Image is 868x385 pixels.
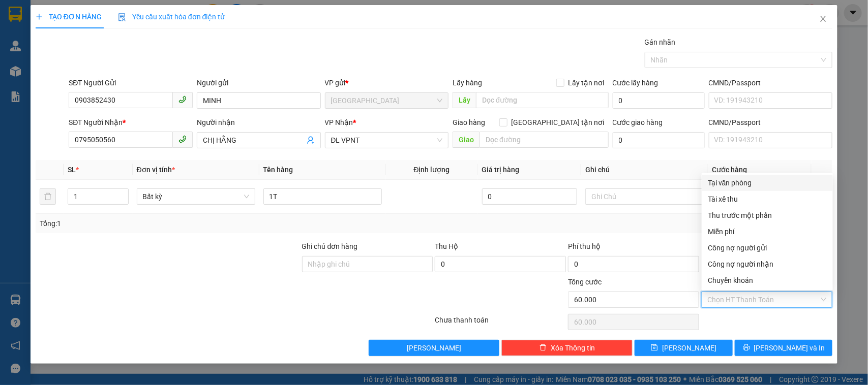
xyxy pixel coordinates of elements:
div: Thu trước một phần [708,210,827,221]
span: [PERSON_NAME] và In [754,342,825,354]
span: Bất kỳ [143,189,249,204]
b: Phúc An Express [13,66,53,131]
div: Cước gửi hàng sẽ được ghi vào công nợ của người nhận [702,256,833,272]
div: VP gửi [325,77,449,88]
div: SĐT Người Gửi [69,77,193,88]
button: deleteXóa Thông tin [501,340,633,356]
th: Ghi chú [581,160,708,180]
span: Đơn vị tính [137,166,175,174]
span: plus [36,13,43,20]
div: CMND/Passport [709,117,833,128]
span: phone [178,95,187,104]
div: Chuyển khoản [708,275,827,286]
div: CMND/Passport [709,77,833,88]
span: Tổng cước [568,278,602,286]
div: Công nợ người nhận [708,259,827,270]
button: save[PERSON_NAME] [635,340,732,356]
span: user-add [307,136,315,144]
span: Xóa Thông tin [551,342,595,354]
input: VD: Bàn, Ghế [263,188,382,205]
b: Gửi khách hàng [63,15,101,62]
div: Tổng: 1 [40,218,336,229]
div: Chưa thanh toán [434,314,567,332]
span: [PERSON_NAME] [407,342,461,354]
input: Dọc đường [480,132,609,148]
span: TẠO ĐƠN HÀNG [36,13,102,21]
span: phone [178,135,187,143]
div: SĐT Người Nhận [69,117,193,128]
span: delete [540,344,547,352]
input: 0 [482,188,578,205]
img: logo.jpg [110,13,135,37]
div: Tài xế thu [708,194,827,205]
div: Cước gửi hàng sẽ được ghi vào công nợ của người gửi [702,240,833,256]
span: Định lượng [414,166,450,174]
label: Cước giao hàng [613,118,663,126]
li: (c) 2017 [85,48,140,61]
input: Cước lấy hàng [613,92,705,109]
div: Công nợ người gửi [708,242,827,253]
img: logo.jpg [13,13,64,63]
div: Người nhận [197,117,321,128]
span: SL [68,166,76,174]
span: [PERSON_NAME] [662,342,716,354]
span: Cước hàng [712,166,747,174]
span: Giao hàng [453,118,485,126]
input: Cước giao hàng [613,132,705,148]
span: ĐL VPNT [331,133,443,148]
span: [GEOGRAPHIC_DATA] tận nơi [507,117,609,128]
span: close [819,15,827,23]
button: printer[PERSON_NAME] và In [735,340,832,356]
div: Phí thu hộ [568,241,699,256]
span: ĐL Quận 5 [331,93,443,108]
button: delete [40,188,56,205]
span: Lấy [453,92,476,108]
span: Yêu cầu xuất hóa đơn điện tử [118,13,225,21]
span: Thu Hộ [435,242,458,250]
span: Lấy hàng [453,79,482,87]
div: Miễn phí [708,226,827,237]
span: save [651,344,658,352]
span: printer [743,344,750,352]
label: Gán nhãn [645,38,676,46]
b: [DOMAIN_NAME] [85,39,140,47]
img: icon [118,13,126,21]
div: Người gửi [197,77,321,88]
button: Close [809,5,837,34]
button: [PERSON_NAME] [369,340,500,356]
span: Giá trị hàng [482,166,520,174]
span: Tên hàng [263,166,293,174]
span: VP Nhận [325,118,353,126]
label: Cước lấy hàng [613,79,659,87]
span: Lấy tận nơi [564,77,609,88]
span: Giao [453,132,480,148]
input: Dọc đường [476,92,609,108]
input: Ghi chú đơn hàng [302,256,433,272]
label: Ghi chú đơn hàng [302,242,358,250]
input: Ghi Chú [585,188,704,205]
div: Tại văn phòng [708,177,827,188]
